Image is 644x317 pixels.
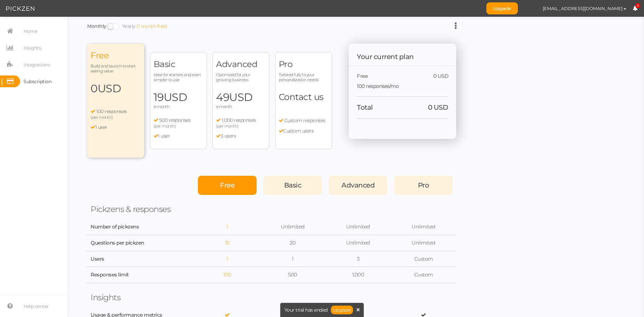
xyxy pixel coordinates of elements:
[536,3,633,14] button: [EMAIL_ADDRESS][DOMAIN_NAME]
[329,272,387,278] div: 1,000
[154,91,203,104] span: 19
[486,2,518,14] a: Upgrade
[91,293,191,303] div: Insights
[216,104,232,109] span: a month
[279,72,328,82] span: Tailored fully to your personalization needs
[216,123,238,128] span: (per month)
[263,176,322,195] div: Basic
[279,128,328,134] li: Custom users
[91,272,191,278] div: Responses limit
[394,176,453,195] div: Pro
[198,272,257,278] div: 100
[263,240,322,246] div: 20
[329,176,387,195] div: Advanced
[91,82,141,95] span: 0
[394,240,453,246] div: Unlimited
[543,6,623,11] span: [EMAIL_ADDRESS][DOMAIN_NAME]
[154,104,170,109] span: a month
[331,306,353,314] a: Upgrade
[96,108,127,114] span: 100 responses
[229,91,253,104] span: USD
[91,256,191,262] div: Users
[357,80,448,90] div: 100 responses/mo
[220,181,234,189] span: Free
[525,3,536,14] img: 2901cdefcd95cc2dfa0da2fb5844dd5b
[87,44,144,158] div: Free Build and launch to start seeing value 0USD 100 responses (per month) 1 user
[279,59,328,69] span: Pro
[164,91,187,104] span: USD
[263,224,322,230] div: Unlimited
[23,76,51,87] span: Subscription
[394,256,453,262] div: Custom
[91,63,141,73] span: Build and launch to start seeing value
[154,133,203,139] li: 1 user
[433,73,448,80] span: 0 USD
[329,240,387,246] div: Unlimited
[98,82,121,95] span: USD
[198,224,257,230] div: 1
[329,224,387,230] div: Unlimited
[394,272,453,278] div: Custom
[91,124,141,130] li: 1 user
[216,59,266,69] span: Advanced
[349,44,456,66] div: Your current plan
[198,256,257,262] div: 1
[137,23,167,30] div: (1 month free)
[279,92,324,102] span: Contact us
[198,240,257,246] div: 10
[23,301,49,312] span: Help center
[154,59,203,69] span: Basic
[284,308,328,312] span: Your trial has ended
[159,117,191,123] span: 500 responses
[198,176,257,195] div: Free
[91,204,191,214] div: Pickzens & responses
[216,72,266,82] span: Optimized for your growing business
[357,73,368,80] span: Free
[284,117,325,123] span: Custom responses
[394,224,453,230] div: Unlimited
[284,181,302,189] span: Basic
[222,117,256,123] span: 1,000 responses
[87,23,106,29] a: Monthly
[91,50,141,61] span: Free
[154,123,176,128] span: (per month)
[636,3,640,8] span: 6
[91,224,121,230] div: Number of pickzens
[23,59,50,70] span: Integrations
[216,91,266,104] span: 49
[341,181,375,189] span: Advanced
[154,72,203,82] span: Ideal for starters and even simpler to use
[23,26,37,37] span: Home
[357,103,373,112] span: Total
[263,272,322,278] div: 500
[329,256,387,262] div: 3
[150,52,207,149] div: Basic Ideal for starters and even simpler to use 19USD a month 500 responses (per month) 1 user
[212,52,269,149] div: Advanced Optimized for your growing business 49USD a month 1,000 responses (per month) 3 users
[91,240,191,246] div: Questions per pickzen
[418,181,429,189] span: Pro
[275,52,332,149] div: Pro Tailored fully to your personalization needs Contact us Custom responses Custom users
[6,5,35,13] img: Pickzen logo
[428,103,448,112] span: 0 USD
[263,256,322,262] div: 1
[91,115,113,120] span: (per month)
[216,133,266,139] li: 3 users
[23,43,41,53] span: Insights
